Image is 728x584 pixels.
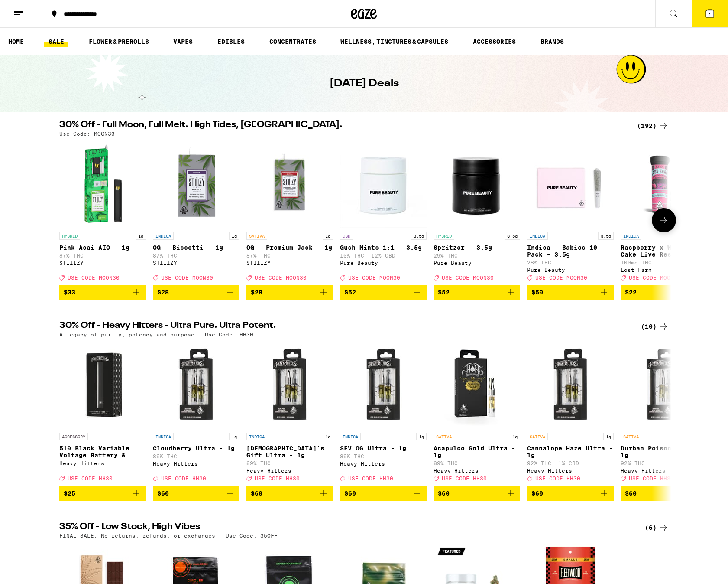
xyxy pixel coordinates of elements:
[340,260,427,266] div: Pure Beauty
[340,486,427,501] button: Add to bag
[709,12,711,17] span: 1
[251,490,262,497] span: $60
[621,267,707,273] div: Lost Farm
[153,141,239,285] a: Open page for OG - Biscotti - 1g from STIIIZY
[59,342,146,428] img: Heavy Hitters - 510 Black Variable Voltage Battery & Charger
[527,141,614,285] a: Open page for Indica - Babies 10 Pack - 3.5g from Pure Beauty
[59,522,627,533] h2: 35% Off - Low Stock, High Vibes
[692,0,728,27] button: 1
[323,433,333,440] p: 1g
[251,289,262,296] span: $28
[340,433,361,440] p: INDICA
[531,490,543,497] span: $60
[434,141,520,285] a: Open page for Spritzer - 3.5g from Pure Beauty
[621,260,707,265] p: 100mg THC
[344,490,356,497] span: $60
[246,232,267,240] p: SATIVA
[434,253,520,258] p: 29% THC
[621,342,707,428] img: Heavy Hitters - Durban Poison Ultra - 1g
[629,476,674,482] span: USE CODE HH30
[621,460,707,466] p: 92% THC
[340,285,427,300] button: Add to bag
[153,253,239,258] p: 87% THC
[625,490,637,497] span: $60
[330,76,399,91] h1: [DATE] Deals
[527,445,614,459] p: Cannalope Haze Ultra - 1g
[434,232,454,240] p: HYBRID
[68,275,120,281] span: USE CODE MOON30
[527,342,614,428] img: Heavy Hitters - Cannalope Haze Ultra - 1g
[153,232,174,240] p: INDICA
[340,253,427,258] p: 10% THC: 12% CBD
[59,445,146,459] p: 510 Black Variable Voltage Battery & Charger
[64,289,75,296] span: $33
[157,490,169,497] span: $60
[527,486,614,501] button: Add to bag
[246,342,333,428] img: Heavy Hitters - God's Gift Ultra - 1g
[59,533,278,538] p: FINAL SALE: No returns, refunds, or exchanges - Use Code: 35OFF
[621,468,707,473] div: Heavy Hitters
[340,141,427,285] a: Open page for Gush Mints 1:1 - 3.5g from Pure Beauty
[348,476,393,482] span: USE CODE HH30
[469,36,520,47] a: ACCESSORIES
[136,232,146,240] p: 1g
[348,275,400,281] span: USE CODE MOON30
[340,342,427,486] a: Open page for SFV OG Ultra - 1g from Heavy Hitters
[621,141,707,228] img: Lost Farm - Raspberry x Wedding Cake Live Resin Gummies
[246,445,333,459] p: [DEMOGRAPHIC_DATA]'s Gift Ultra - 1g
[255,275,307,281] span: USE CODE MOON30
[434,244,520,251] p: Spritzer - 3.5g
[434,433,454,440] p: SATIVA
[59,332,253,337] p: A legacy of purity, potency and purpose - Use Code: HH30
[340,141,427,228] img: Pure Beauty - Gush Mints 1:1 - 3.5g
[153,342,239,428] img: Heavy Hitters - Cloudberry Ultra - 1g
[510,433,520,440] p: 1g
[59,141,146,285] a: Open page for Pink Acai AIO - 1g from STIIIZY
[621,232,641,240] p: INDICA
[153,285,239,300] button: Add to bag
[246,460,333,466] p: 89% THC
[344,289,356,296] span: $52
[153,141,239,228] img: STIIIZY - OG - Biscotti - 1g
[527,468,614,473] div: Heavy Hitters
[438,490,450,497] span: $60
[621,486,707,501] button: Add to bag
[246,141,333,285] a: Open page for OG - Premium Jack - 1g from STIIIZY
[645,522,669,533] div: (6)
[527,260,614,265] p: 28% THC
[531,289,543,296] span: $50
[4,36,28,47] a: HOME
[505,232,520,240] p: 3.5g
[44,36,68,47] a: SALE
[246,486,333,501] button: Add to bag
[59,232,80,240] p: HYBRID
[536,36,568,47] a: BRANDS
[434,260,520,266] div: Pure Beauty
[153,433,174,440] p: INDICA
[535,476,580,482] span: USE CODE HH30
[641,321,669,332] div: (10)
[434,285,520,300] button: Add to bag
[442,275,494,281] span: USE CODE MOON30
[340,342,427,428] img: Heavy Hitters - SFV OG Ultra - 1g
[59,244,146,251] p: Pink Acai AIO - 1g
[84,36,153,47] a: FLOWER & PREROLLS
[246,285,333,300] button: Add to bag
[59,131,115,137] p: Use Code: MOON30
[438,289,450,296] span: $52
[340,244,427,251] p: Gush Mints 1:1 - 3.5g
[153,453,239,459] p: 89% THC
[157,289,169,296] span: $28
[637,121,669,131] div: (192)
[527,460,614,466] p: 92% THC: 1% CBD
[527,232,548,240] p: INDICA
[434,460,520,466] p: 89% THC
[153,445,239,452] p: Cloudberry Ultra - 1g
[246,468,333,473] div: Heavy Hitters
[246,244,333,251] p: OG - Premium Jack - 1g
[265,36,320,47] a: CONCENTRATES
[153,342,239,486] a: Open page for Cloudberry Ultra - 1g from Heavy Hitters
[323,232,333,240] p: 1g
[59,253,146,258] p: 87% THC
[603,433,614,440] p: 1g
